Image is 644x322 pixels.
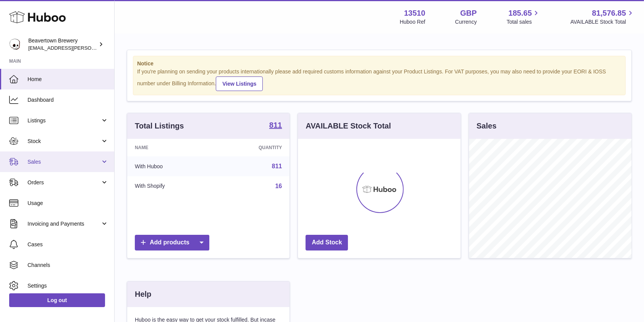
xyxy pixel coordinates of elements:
[592,8,626,18] span: 81,576.85
[28,220,100,228] span: Invoicing and Payments
[28,282,108,289] span: Settings
[570,18,635,26] span: AVAILABLE Stock Total
[275,183,282,189] a: 16
[455,18,477,26] div: Currency
[28,45,153,51] span: [EMAIL_ADDRESS][PERSON_NAME][DOMAIN_NAME]
[216,76,263,91] a: View Listings
[28,37,97,52] div: Beavertown Brewery
[460,8,477,18] strong: GBP
[269,121,282,129] strong: 811
[215,139,290,156] th: Quantity
[127,156,215,176] td: With Huboo
[506,8,540,26] a: 185.65 Total sales
[269,121,282,130] a: 811
[272,163,282,169] a: 811
[477,121,497,131] h3: Sales
[137,68,621,91] div: If you're planning on sending your products internationally please add required customs informati...
[28,158,100,166] span: Sales
[28,200,108,207] span: Usage
[400,18,426,26] div: Huboo Ref
[135,121,184,131] h3: Total Listings
[135,235,209,250] a: Add products
[404,8,426,18] strong: 13510
[137,60,621,67] strong: Notice
[306,121,391,131] h3: AVAILABLE Stock Total
[506,18,540,26] span: Total sales
[135,289,151,299] h3: Help
[127,176,215,196] td: With Shopify
[28,76,108,83] span: Home
[127,139,215,156] th: Name
[508,8,532,18] span: 185.65
[28,138,100,145] span: Stock
[28,96,108,104] span: Dashboard
[28,262,108,269] span: Channels
[9,293,105,307] a: Log out
[306,235,348,250] a: Add Stock
[9,39,21,50] img: kit.lowe@beavertownbrewery.co.uk
[28,117,100,124] span: Listings
[28,179,100,186] span: Orders
[570,8,635,26] a: 81,576.85 AVAILABLE Stock Total
[28,241,108,248] span: Cases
